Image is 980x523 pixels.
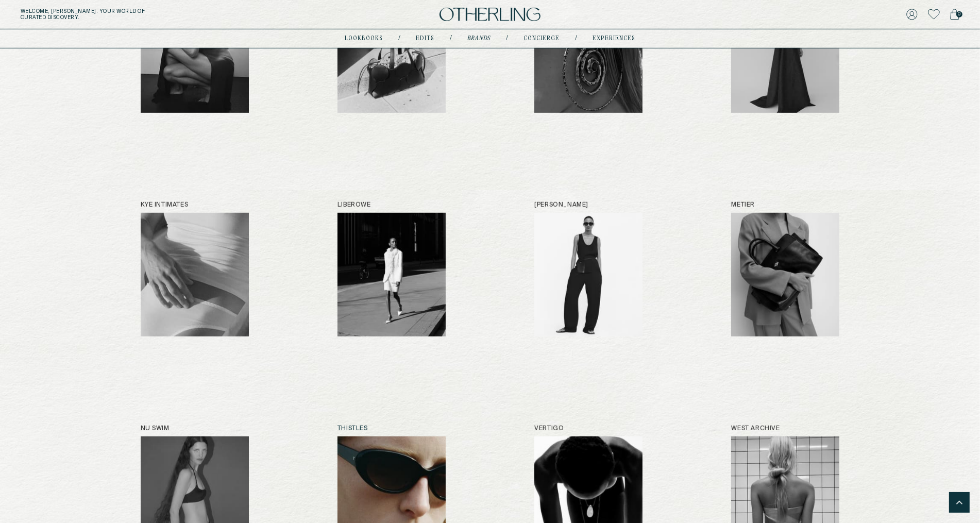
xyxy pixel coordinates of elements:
a: lookbooks [345,36,383,41]
h2: West Archive [731,425,839,432]
img: Liberowe [337,213,446,336]
h2: Metier [731,201,839,209]
h2: Thistles [337,425,446,432]
h2: Vertigo [534,425,643,432]
a: Kye Intimates [141,201,249,336]
img: Matteau [534,213,643,336]
a: Liberowe [337,201,446,336]
a: concierge [523,36,560,41]
a: 0 [950,7,959,22]
div: / [398,35,400,43]
a: Metier [731,201,839,336]
h2: Kye Intimates [141,201,249,209]
h5: Welcome, [PERSON_NAME] . Your world of curated discovery. [21,8,302,21]
img: logo [440,8,540,22]
h2: [PERSON_NAME] [534,201,643,209]
h2: Nu Swim [141,425,249,432]
div: / [450,35,452,43]
a: Brands [467,36,491,41]
a: experiences [593,36,635,41]
img: Metier [731,213,839,336]
img: Kye Intimates [141,213,249,336]
a: [PERSON_NAME] [534,201,643,336]
span: 0 [956,11,962,18]
a: Edits [416,36,434,41]
h2: Liberowe [337,201,446,209]
div: / [575,35,577,43]
div: / [506,35,508,43]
